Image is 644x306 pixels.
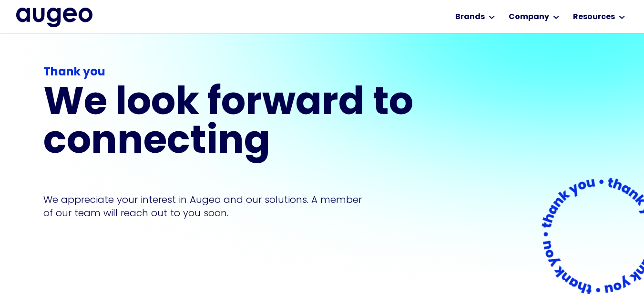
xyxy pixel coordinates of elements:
div: Company [509,11,549,23]
p: We appreciate your interest in Augeo and our solutions. A member of our team will reach out to yo... [43,193,371,220]
img: Augeo's full logo in midnight blue. [16,8,92,27]
h1: We look forward to connecting [43,85,455,162]
div: Thank you [43,64,455,81]
div: Resources [573,11,615,23]
div: Brands [455,11,485,23]
a: home [16,8,92,27]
